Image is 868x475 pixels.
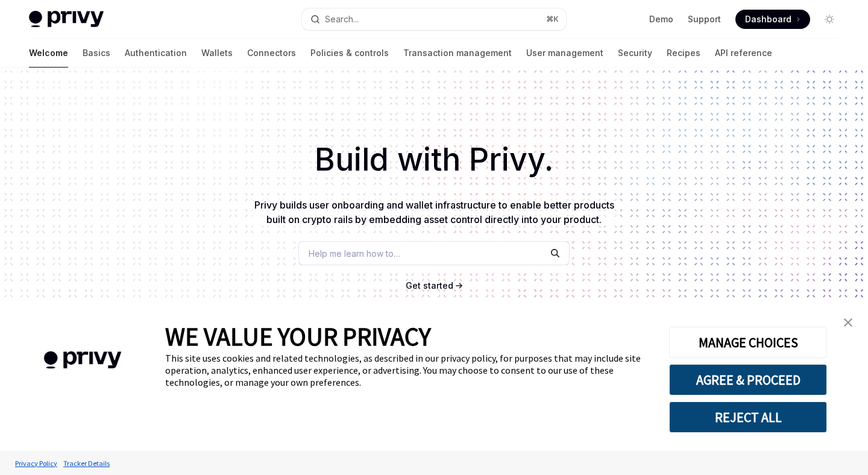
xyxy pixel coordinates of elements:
[546,14,559,24] span: ⌘ K
[526,39,603,68] a: User management
[12,453,60,474] a: Privacy Policy
[83,39,110,68] a: Basics
[820,10,839,29] button: Toggle dark mode
[667,39,700,68] a: Recipes
[60,453,113,474] a: Tracker Details
[735,10,810,29] a: Dashboard
[325,12,359,27] div: Search...
[201,39,233,68] a: Wallets
[18,334,147,386] img: company logo
[669,401,827,433] button: REJECT ALL
[29,39,68,68] a: Welcome
[165,352,651,388] div: This site uses cookies and related technologies, as described in our privacy policy, for purposes...
[309,247,400,260] span: Help me learn how to…
[165,321,431,352] span: WE VALUE YOUR PRIVACY
[669,364,827,395] button: AGREE & PROCEED
[836,310,860,335] a: close banner
[247,39,296,68] a: Connectors
[618,39,652,68] a: Security
[649,13,673,25] a: Demo
[29,11,104,28] img: light logo
[125,39,187,68] a: Authentication
[406,280,453,292] a: Get started
[688,13,721,25] a: Support
[745,13,791,25] span: Dashboard
[844,318,852,327] img: close banner
[715,39,772,68] a: API reference
[310,39,389,68] a: Policies & controls
[19,136,849,183] h1: Build with Privy.
[254,199,614,225] span: Privy builds user onboarding and wallet infrastructure to enable better products built on crypto ...
[669,327,827,358] button: MANAGE CHOICES
[302,8,565,30] button: Open search
[406,280,453,291] span: Get started
[403,39,512,68] a: Transaction management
